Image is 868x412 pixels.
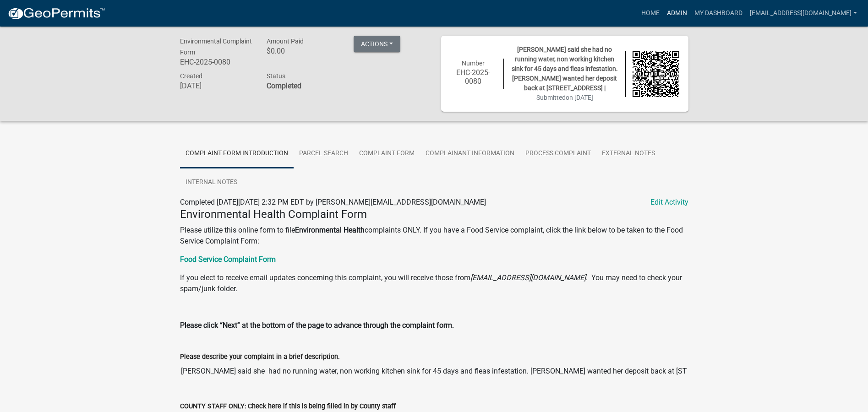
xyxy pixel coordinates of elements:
span: Completed [DATE][DATE] 2:32 PM EDT by [PERSON_NAME][EMAIL_ADDRESS][DOMAIN_NAME] [180,198,486,206]
img: QR code [633,51,679,98]
a: Complaint Form Introduction [180,139,294,168]
a: Admin [663,5,691,22]
h6: [DATE] [180,81,253,90]
span: Environmental Complaint Form [180,38,252,56]
strong: Environmental Health [295,226,365,234]
button: Actions [354,36,400,52]
label: Please describe your complaint in a brief description. [180,354,340,360]
a: [EMAIL_ADDRESS][DOMAIN_NAME] [746,5,861,22]
span: Amount Paid [267,38,304,45]
a: Edit Activity [650,197,688,208]
p: If you elect to receive email updates concerning this complaint, you will receive those from . Yo... [180,272,688,294]
h6: EHC-2025-0080 [450,68,497,86]
a: Process Complaint [520,139,596,168]
span: [PERSON_NAME] said she had no running water, non working kitchen sink for 45 days and fleas infes... [512,46,618,92]
label: COUNTY STAFF ONLY: Check here if this is being filled in by County staff [180,403,396,410]
a: Complaint Form [354,139,420,168]
a: Internal Notes [180,168,243,197]
h6: $0.00 [267,47,340,55]
a: My Dashboard [691,5,746,22]
i: [EMAIL_ADDRESS][DOMAIN_NAME] [470,273,586,282]
a: Home [638,5,663,22]
span: Submitted on [DATE] [536,94,593,101]
p: Please utilize this online form to file complaints ONLY. If you have a Food Service complaint, cl... [180,225,688,247]
a: Complainant Information [420,139,520,168]
a: Parcel search [294,139,354,168]
span: Created [180,72,202,80]
span: Number [462,60,485,67]
h6: EHC-2025-0080 [180,58,253,66]
a: External Notes [596,139,661,168]
span: Status [267,72,285,80]
strong: Completed [267,81,301,90]
a: Food Service Complaint Form [180,255,276,264]
strong: Please click “Next” at the bottom of the page to advance through the complaint form. [180,321,454,330]
h4: Environmental Health Complaint Form [180,208,688,221]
